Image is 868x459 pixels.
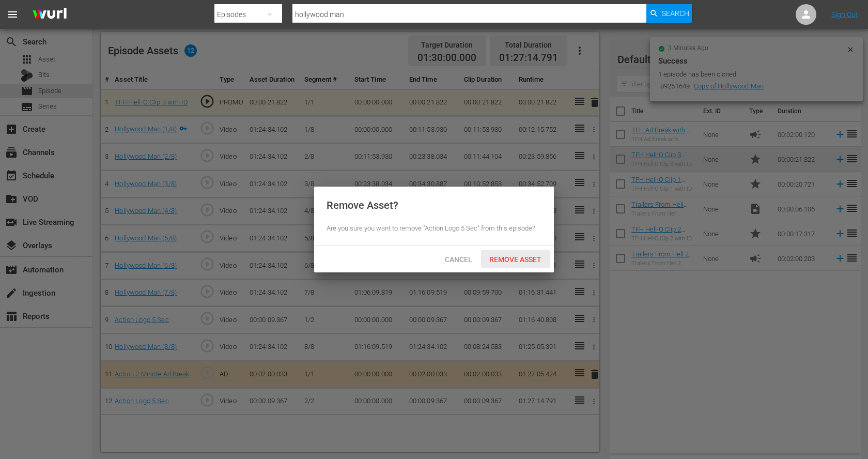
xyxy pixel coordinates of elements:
button: Search [646,4,692,23]
span: Remove Asset [481,255,550,264]
span: Cancel [437,255,481,264]
div: Remove Asset? [327,199,398,211]
img: ans4CAIJ8jUAAAAAAAAAAAAAAAAAAAAAAAAgQb4GAAAAAAAAAAAAAAAAAAAAAAAAJMjXAAAAAAAAAAAAAAAAAAAAAAAAgAT5G... [25,3,74,27]
a: Sign Out [831,10,858,19]
button: Remove Asset [481,250,550,268]
span: Search [662,4,689,23]
button: Cancel [436,250,481,268]
span: menu [6,8,19,21]
div: Are you sure you want to remove "Action Logo 5 Sec" from this episode? [327,224,541,234]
